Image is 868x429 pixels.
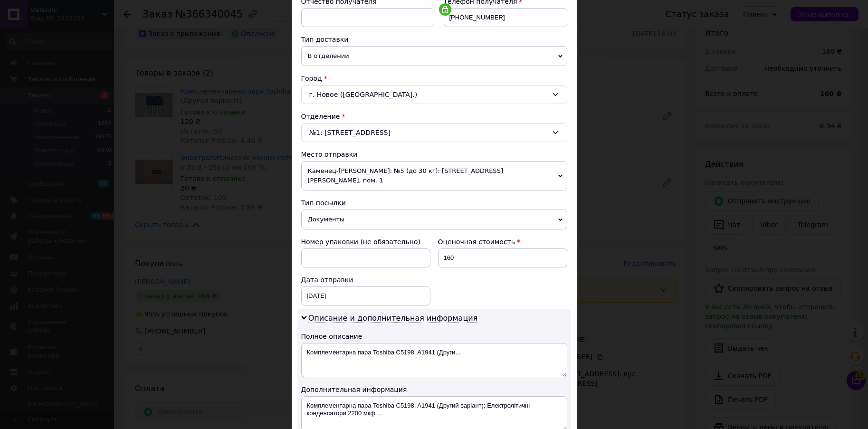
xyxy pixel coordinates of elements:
[301,36,349,43] span: Тип доставки
[301,343,567,377] textarea: Комплементарна пара Toshiba C5198, A1941 (Други...
[301,151,358,158] span: Место отправки
[301,199,346,207] span: Тип посылки
[438,237,567,247] div: Оценочная стоимость
[301,275,430,285] div: Дата отправки
[301,385,567,394] div: Дополнительная информация
[444,8,567,27] input: +380
[308,314,478,323] span: Описание и дополнительная информация
[301,161,567,191] span: Каменец-[PERSON_NAME]: №5 (до 30 кг): [STREET_ADDRESS][PERSON_NAME], пом. 1
[301,46,567,66] span: В отделении
[301,112,567,121] div: Отделение
[301,332,567,341] div: Полное описание
[301,237,430,247] div: Номер упаковки (не обязательно)
[301,74,567,83] div: Город
[301,123,567,142] div: №1: [STREET_ADDRESS]
[301,210,567,229] span: Документы
[301,85,567,104] div: г. Новое ([GEOGRAPHIC_DATA].)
